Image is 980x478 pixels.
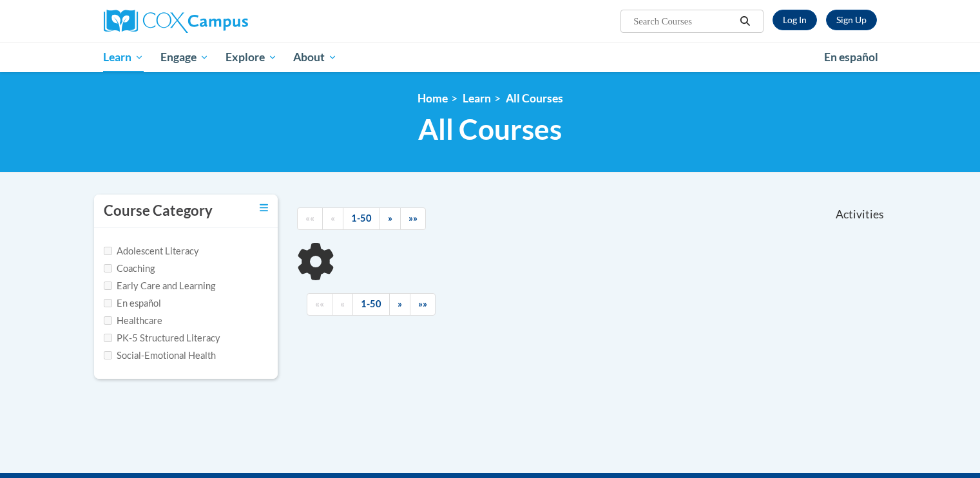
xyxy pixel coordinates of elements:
[322,207,343,230] a: Previous
[285,43,345,72] a: About
[305,213,314,224] span: ««
[836,207,884,222] span: Activities
[410,293,436,316] a: End
[104,299,112,307] input: Checkbox for Options
[352,293,390,316] a: 1-50
[104,334,112,342] input: Checkbox for Options
[388,213,392,224] span: »
[826,10,877,30] a: Register
[632,14,735,29] input: Search Courses
[104,279,215,293] label: Early Care and Learning
[104,247,112,255] input: Checkbox for Options
[389,293,410,316] a: Next
[104,244,199,258] label: Adolescent Literacy
[380,207,401,230] a: Next
[152,43,217,72] a: Engage
[408,213,418,224] span: »»
[773,10,817,30] a: Log In
[104,201,213,221] h3: Course Category
[398,298,402,309] span: »
[217,43,285,72] a: Explore
[104,316,112,325] input: Checkbox for Options
[463,91,491,105] a: Learn
[160,50,209,65] span: Engage
[400,207,426,230] a: End
[226,50,277,65] span: Explore
[332,293,353,316] a: Previous
[103,50,144,65] span: Learn
[735,14,754,29] button: Search
[331,213,335,224] span: «
[104,262,155,276] label: Coaching
[104,296,161,311] label: En español
[307,293,332,316] a: Begining
[418,91,448,105] a: Home
[340,298,345,309] span: «
[104,10,248,33] img: Cox Campus
[84,43,896,72] div: Main menu
[104,331,220,345] label: PK-5 Structured Literacy
[293,50,337,65] span: About
[343,207,380,230] a: 1-50
[506,91,563,105] a: All Courses
[104,314,162,328] label: Healthcare
[260,201,268,215] a: Toggle collapse
[95,43,153,72] a: Learn
[104,282,112,290] input: Checkbox for Options
[104,10,349,33] a: Cox Campus
[297,207,323,230] a: Begining
[104,264,112,272] input: Checkbox for Options
[315,298,324,309] span: ««
[104,351,112,359] input: Checkbox for Options
[418,298,427,309] span: »»
[104,349,216,363] label: Social-Emotional Health
[816,44,887,71] a: En español
[418,112,562,146] span: All Courses
[824,50,878,64] span: En español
